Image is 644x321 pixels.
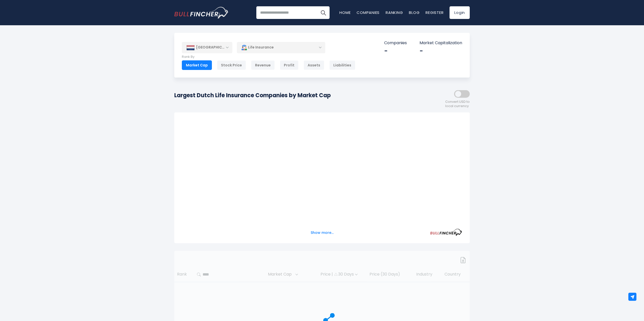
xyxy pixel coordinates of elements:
[174,91,331,100] h1: Largest Dutch Life Insurance Companies by Market Cap
[308,229,337,237] button: Show more...
[384,40,407,46] p: Companies
[174,7,229,18] a: Go to homepage
[317,6,330,19] button: Search
[182,55,355,59] p: Rank By
[450,6,470,19] a: Login
[426,10,443,15] a: Register
[386,10,403,15] a: Ranking
[280,60,299,70] div: Profit
[445,100,470,108] span: Convert USD to local currency
[174,7,229,18] img: Bullfincher logo
[357,10,380,15] a: Companies
[251,60,275,70] div: Revenue
[217,60,246,70] div: Stock Price
[339,10,351,15] a: Home
[409,10,419,15] a: Blog
[329,60,355,70] div: Liabilities
[419,40,462,46] p: Market Capitalization
[237,42,325,53] div: Life Insurance
[304,60,324,70] div: Assets
[384,47,407,55] div: -
[182,42,232,53] div: [GEOGRAPHIC_DATA]
[182,60,212,70] div: Market Cap
[419,47,462,55] div: -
